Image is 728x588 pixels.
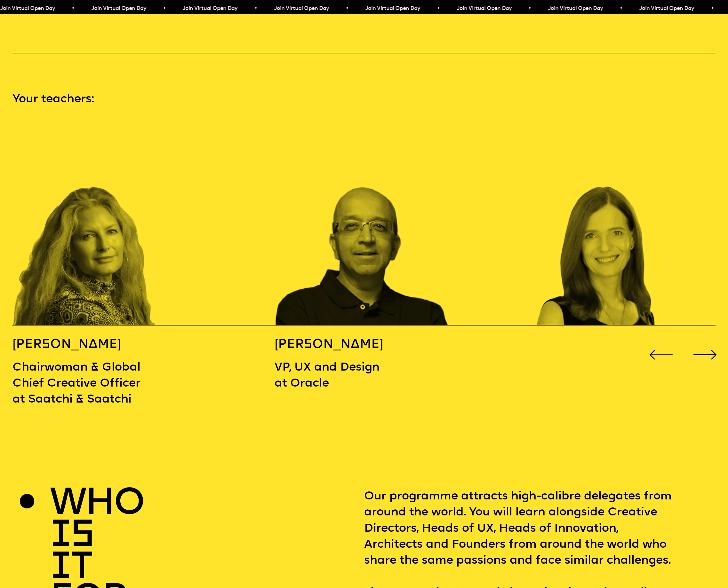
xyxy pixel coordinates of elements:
h5: [PERSON_NAME] [12,337,144,353]
h5: [PERSON_NAME] [275,337,406,353]
p: Chairwoman & Global Chief Creative Officer at Saatchi & Saatchi [12,360,144,408]
div: Next slide [691,340,720,369]
div: 10 / 16 [12,122,187,325]
div: 12 / 16 [537,122,711,325]
div: 11 / 16 [275,122,449,325]
span: • [710,6,713,11]
span: • [345,6,348,11]
span: • [253,6,256,11]
span: • [527,6,530,11]
p: VP, UX and Design at Oracle [275,360,406,392]
p: Your teachers: [12,91,715,107]
span: • [619,6,622,11]
span: • [71,6,74,11]
div: Previous slide [646,340,676,369]
span: • [436,6,439,11]
span: • [162,6,165,11]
